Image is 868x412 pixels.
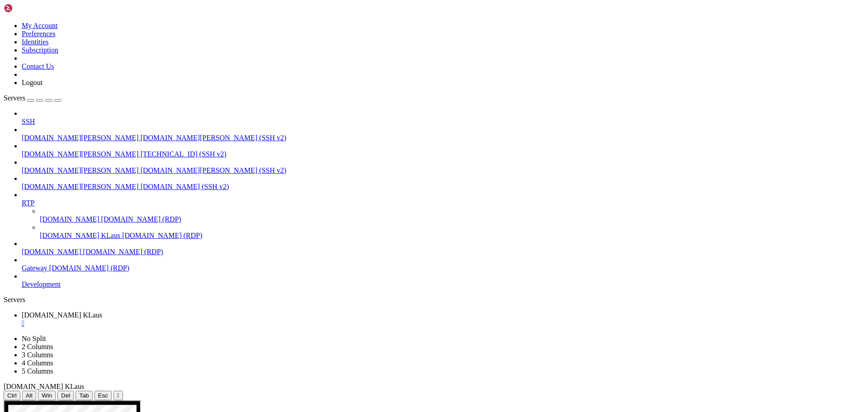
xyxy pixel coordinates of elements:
span: [DOMAIN_NAME][PERSON_NAME] [22,183,139,190]
span: [DOMAIN_NAME] (RDP) [83,248,163,256]
span: [TECHNICAL_ID] (SSH v2) [141,150,226,158]
li: Gateway [DOMAIN_NAME] (RDP) [22,256,864,272]
span: [DOMAIN_NAME][PERSON_NAME] [22,166,139,174]
span: Alt [26,392,33,399]
a: 2 Columns [22,343,53,350]
li: [DOMAIN_NAME][PERSON_NAME] [TECHNICAL_ID] (SSH v2) [22,142,864,158]
span: SSH [22,118,35,125]
a: RTP [22,199,864,207]
a:  [22,319,864,327]
li: [DOMAIN_NAME] KLaus [DOMAIN_NAME] (RDP) [40,223,864,240]
span: [DOMAIN_NAME] KLaus [40,232,120,239]
a: [DOMAIN_NAME][PERSON_NAME] [DOMAIN_NAME] (SSH v2) [22,183,864,191]
button:  [113,391,123,400]
a: No Split [22,335,46,342]
a: 3 Columns [22,351,53,359]
span: [DOMAIN_NAME] [22,248,81,256]
span: Development [22,280,61,288]
a: [DOMAIN_NAME][PERSON_NAME] [TECHNICAL_ID] (SSH v2) [22,150,864,158]
button: Win [38,391,56,400]
a: Subscription [22,46,58,54]
span: Del [61,392,70,399]
a: [DOMAIN_NAME] [DOMAIN_NAME] (RDP) [40,215,864,223]
span: [DOMAIN_NAME] (RDP) [49,264,129,272]
li: [DOMAIN_NAME][PERSON_NAME] [DOMAIN_NAME] (SSH v2) [22,175,864,191]
span: [DOMAIN_NAME] [40,215,99,223]
li: [DOMAIN_NAME] [DOMAIN_NAME] (RDP) [40,207,864,223]
li: RTP [22,191,864,240]
span: RTP [22,199,34,207]
a: Identities [22,38,49,46]
span: Win [42,392,52,399]
li: Development [22,272,864,289]
a: [DOMAIN_NAME][PERSON_NAME] [DOMAIN_NAME][PERSON_NAME] (SSH v2) [22,166,864,175]
div: Servers [4,296,864,304]
span: [DOMAIN_NAME] (RDP) [101,215,181,223]
button: Ctrl [4,391,20,400]
span: [DOMAIN_NAME] (SSH v2) [141,183,229,190]
li: [DOMAIN_NAME][PERSON_NAME] [DOMAIN_NAME][PERSON_NAME] (SSH v2) [22,126,864,142]
span: Gateway [22,264,47,272]
span: Servers [4,94,25,102]
span: [DOMAIN_NAME] KLaus [4,383,84,390]
span: Tab [79,392,89,399]
a: 5 Columns [22,367,53,375]
li: [DOMAIN_NAME] [DOMAIN_NAME] (RDP) [22,240,864,256]
a: SSH [22,118,864,126]
span: [DOMAIN_NAME][PERSON_NAME] (SSH v2) [141,166,287,174]
span: Ctrl [7,392,17,399]
button: Esc [94,391,112,400]
li: SSH [22,109,864,126]
span: [DOMAIN_NAME][PERSON_NAME] [22,150,139,158]
a: [DOMAIN_NAME][PERSON_NAME] [DOMAIN_NAME][PERSON_NAME] (SSH v2) [22,134,864,142]
a: Preferences [22,30,56,38]
a: Gateway [DOMAIN_NAME] (RDP) [22,264,864,272]
span: [DOMAIN_NAME][PERSON_NAME] [22,134,139,142]
a: Logout [22,79,42,86]
li: [DOMAIN_NAME][PERSON_NAME] [DOMAIN_NAME][PERSON_NAME] (SSH v2) [22,158,864,175]
button: Del [57,391,74,400]
a: Contact Us [22,62,54,70]
a: [DOMAIN_NAME] [DOMAIN_NAME] (RDP) [22,248,864,256]
button: Tab [75,391,93,400]
a: Development [22,280,864,289]
img: Shellngn [4,4,56,13]
a: Servers [4,94,61,102]
span: [DOMAIN_NAME] (RDP) [122,232,202,239]
span: [DOMAIN_NAME] KLaus [22,311,102,319]
a: [DOMAIN_NAME] KLaus [DOMAIN_NAME] (RDP) [40,232,864,240]
a: RIS.GV.AT KLaus [22,311,864,327]
span: [DOMAIN_NAME][PERSON_NAME] (SSH v2) [141,134,287,142]
button: Alt [22,391,37,400]
a: 4 Columns [22,359,53,367]
a: My Account [22,22,58,29]
div:  [117,392,119,399]
span: Esc [98,392,108,399]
